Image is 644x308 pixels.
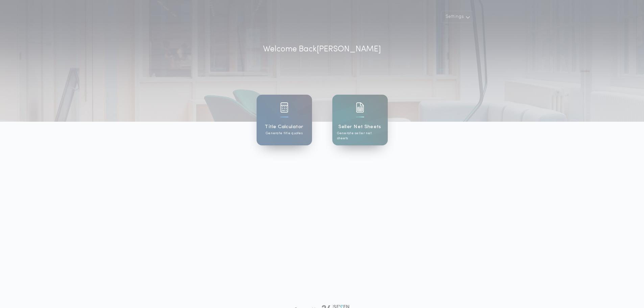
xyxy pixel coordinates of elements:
[263,43,381,55] p: Welcome Back [PERSON_NAME]
[332,95,388,145] a: card iconSeller Net SheetsGenerate seller net sheets
[356,102,364,113] img: card icon
[257,95,312,145] a: card iconTitle CalculatorGenerate title quotes
[441,11,473,23] button: Settings
[266,131,303,136] p: Generate title quotes
[337,131,383,141] p: Generate seller net sheets
[338,123,381,131] h1: Seller Net Sheets
[265,123,303,131] h1: Title Calculator
[280,102,288,113] img: card icon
